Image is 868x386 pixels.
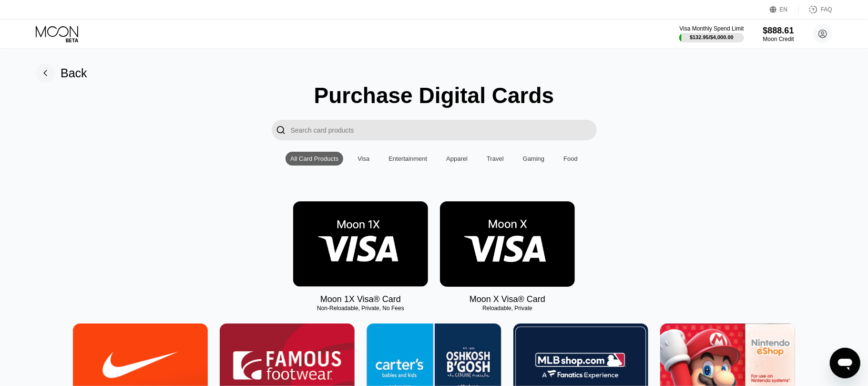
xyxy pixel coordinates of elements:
[780,6,788,13] div: EN
[61,66,87,80] div: Back
[290,155,338,162] div: All Card Products
[276,125,286,136] div: 
[487,155,504,162] div: Travel
[799,5,832,14] div: FAQ
[357,155,369,162] div: Visa
[821,6,832,13] div: FAQ
[763,26,794,36] div: $888.61
[559,152,582,166] div: Food
[320,294,401,304] div: Moon 1X Visa® Card
[286,152,343,166] div: All Card Products
[523,155,545,162] div: Gaming
[353,152,374,166] div: Visa
[482,152,509,166] div: Travel
[679,25,744,32] div: Visa Monthly Spend Limit
[440,305,575,312] div: Reloadable, Private
[679,25,744,42] div: Visa Monthly Spend Limit$132.95/$4,000.00
[770,5,799,14] div: EN
[293,305,428,312] div: Non-Reloadable, Private, No Fees
[763,26,794,42] div: $888.61Moon Credit
[446,155,468,162] div: Apparel
[763,36,794,42] div: Moon Credit
[518,152,550,166] div: Gaming
[291,120,597,140] input: Search card products
[470,294,545,304] div: Moon X Visa® Card
[690,34,734,40] div: $132.95 / $4,000.00
[272,120,291,140] div: 
[384,152,432,166] div: Entertainment
[36,63,87,83] div: Back
[830,348,860,378] iframe: Button to launch messaging window
[314,83,554,108] div: Purchase Digital Cards
[441,152,472,166] div: Apparel
[563,155,578,162] div: Food
[388,155,427,162] div: Entertainment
